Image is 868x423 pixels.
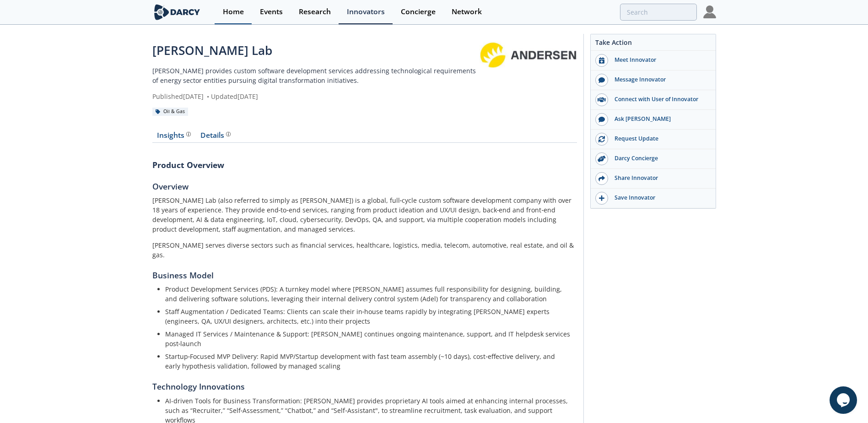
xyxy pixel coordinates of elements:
[608,95,711,103] div: Connect with User of Innovator
[608,154,711,163] div: Darcy Concierge
[152,195,577,234] p: [PERSON_NAME] Lab (also referred to simply as [PERSON_NAME]) is a global, full‑cycle custom softw...
[152,4,202,20] img: logo-wide.svg
[152,42,480,60] div: [PERSON_NAME] Lab
[591,38,716,51] div: Take Action
[452,8,482,16] div: Network
[200,132,231,139] div: Details
[703,5,716,18] img: Profile
[608,76,711,84] div: Message Innovator
[608,174,711,182] div: Share Innovator
[223,8,244,16] div: Home
[165,307,571,326] p: Staff Augmentation / Dedicated Teams: Clients can scale their in‑house teams rapidly by integrati...
[347,8,385,16] div: Innovators
[152,180,577,192] h5: Overview
[165,329,571,348] p: Managed IT Services / Maintenance & Support: [PERSON_NAME] continues ongoing maintenance, support...
[260,8,283,16] div: Events
[152,269,577,281] h5: Business Model
[830,386,859,414] iframe: chat widget
[196,132,236,143] a: Details
[226,132,231,137] img: information.svg
[591,189,716,208] button: Save Innovator
[608,115,711,123] div: Ask [PERSON_NAME]
[205,92,211,101] span: •
[608,56,711,64] div: Meet Innovator
[165,352,571,371] p: Startup‑Focused MVP Delivery: Rapid MVP/Startup development with fast team assembly (~10 days), c...
[299,8,331,16] div: Research
[152,240,577,260] p: [PERSON_NAME] serves diverse sectors such as financial services, healthcare, logistics, media, te...
[152,380,577,392] h5: Technology Innovations
[152,132,196,143] a: Insights
[152,159,577,171] h3: Product Overview
[608,135,711,143] div: Request Update
[152,66,480,85] p: [PERSON_NAME] provides custom software development services addressing technological requirements...
[608,194,711,202] div: Save Innovator
[186,132,191,137] img: information.svg
[620,4,697,21] input: Advanced Search
[401,8,436,16] div: Concierge
[165,284,571,304] p: Product Development Services (PDS): A turnkey model where [PERSON_NAME] assumes full responsibili...
[152,92,480,101] div: Published [DATE] Updated [DATE]
[152,108,189,116] div: Oil & Gas
[157,132,191,139] div: Insights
